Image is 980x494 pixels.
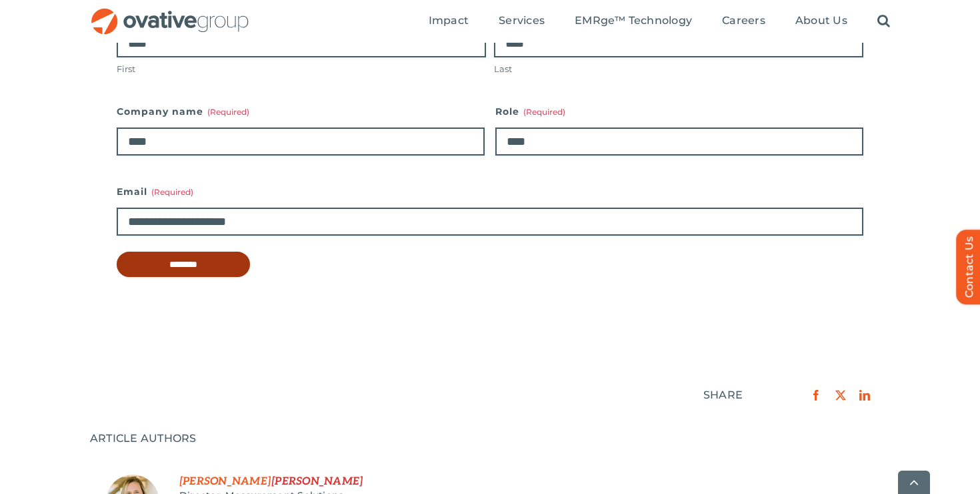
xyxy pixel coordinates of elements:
span: Careers [722,14,765,27]
a: X [829,387,853,404]
label: Role [495,102,863,121]
a: OG_Full_horizontal_RGB [90,7,250,19]
a: Careers [722,14,765,29]
span: Services [499,14,545,27]
a: EMRge™ Technology [575,14,692,29]
div: SHARE [703,389,743,402]
span: EMRge™ Technology [575,14,692,27]
label: Company name [117,102,485,121]
a: Facebook [804,387,828,404]
a: Services [499,14,545,29]
a: About Us [795,14,847,29]
span: (Required) [523,107,565,117]
span: Last Name [271,475,363,488]
label: First [117,63,486,75]
div: ARTICLE AUTHORS [90,432,890,445]
a: Search [877,14,890,29]
label: Email [117,182,863,201]
a: Impact [429,14,469,29]
span: (Required) [207,107,249,117]
label: Last [494,63,863,75]
span: Impact [429,14,469,27]
span: First Name [179,475,271,488]
span: About Us [795,14,847,27]
a: LinkedIn [853,387,877,404]
span: (Required) [151,187,193,197]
